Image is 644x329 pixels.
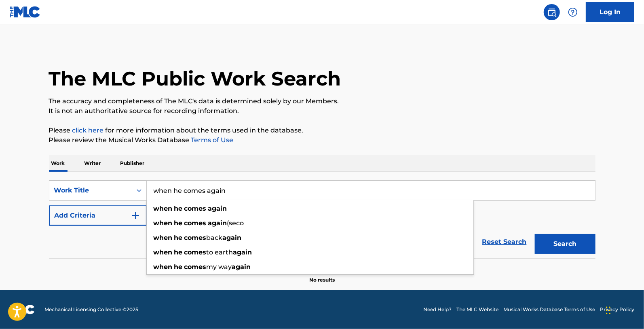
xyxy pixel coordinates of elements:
[82,155,103,172] p: Writer
[49,180,595,258] form: Search Form
[118,155,147,172] p: Publisher
[207,234,223,241] span: back
[174,248,183,256] strong: he
[184,263,207,271] strong: comes
[49,155,68,172] p: Work
[456,306,498,313] a: The MLC Website
[184,248,207,256] strong: comes
[423,306,452,313] a: Need Help?
[174,205,183,212] strong: he
[503,306,595,313] a: Musical Works Database Terms of Use
[49,106,595,116] p: It is not an authoritative source for recording information.
[49,205,147,226] button: Add Criteria
[547,7,557,17] img: search
[227,219,244,227] span: (seco
[49,96,595,106] p: The accuracy and completeness of The MLC's data is determined solely by our Members.
[208,205,227,212] strong: again
[10,6,41,18] img: MLC Logo
[565,4,581,20] div: Help
[49,126,595,135] p: Please for more information about the terms used in the database.
[184,234,207,241] strong: comes
[232,263,251,271] strong: again
[54,186,127,195] div: Work Title
[154,248,173,256] strong: when
[49,135,595,145] p: Please review the Musical Works Database
[309,267,335,284] p: No results
[223,234,242,241] strong: again
[72,126,104,134] a: click here
[174,263,183,271] strong: he
[207,263,232,271] span: my way
[154,219,173,227] strong: when
[544,4,560,20] a: Public Search
[154,205,173,212] strong: when
[184,205,207,212] strong: comes
[207,248,233,256] span: to earth
[44,306,138,313] span: Mechanical Licensing Collective © 2025
[233,248,252,256] strong: again
[174,234,183,241] strong: he
[10,305,35,314] img: logo
[174,219,183,227] strong: he
[604,290,644,329] iframe: Chat Widget
[49,66,341,91] h1: The MLC Public Work Search
[190,136,234,144] a: Terms of Use
[154,263,173,271] strong: when
[131,211,140,220] img: 9d2ae6d4665cec9f34b9.svg
[478,233,531,251] a: Reset Search
[184,219,207,227] strong: comes
[568,7,578,17] img: help
[586,2,634,22] a: Log In
[535,234,595,254] button: Search
[600,306,634,313] a: Privacy Policy
[606,298,611,323] div: Drag
[154,234,173,241] strong: when
[208,219,227,227] strong: again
